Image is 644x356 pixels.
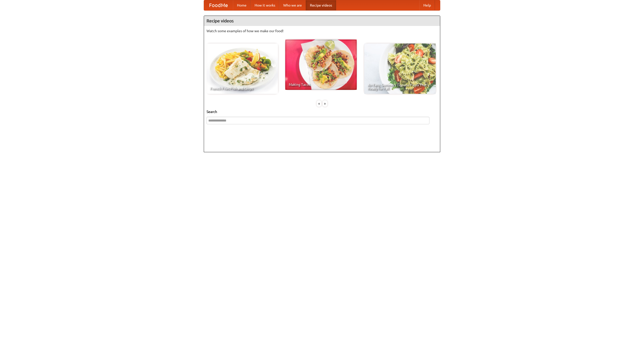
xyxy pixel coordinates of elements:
[317,100,321,107] div: «
[204,16,440,26] h4: Recipe videos
[251,0,279,10] a: How it works
[368,83,432,90] span: An Easy, Summery Tomato Pasta That's Ready for Fall
[207,44,278,94] a: French Fries Fish and Chips
[204,0,233,10] a: FoodMe
[364,44,436,94] a: An Easy, Summery Tomato Pasta That's Ready for Fall
[306,0,336,10] a: Recipe videos
[207,109,437,114] h5: Search
[419,0,435,10] a: Help
[233,0,251,10] a: Home
[279,0,306,10] a: Who we are
[285,39,357,90] a: Making Tacos
[289,83,353,86] span: Making Tacos
[210,87,274,90] span: French Fries Fish and Chips
[323,100,327,107] div: »
[207,28,437,33] p: Watch some examples of how we make our food!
